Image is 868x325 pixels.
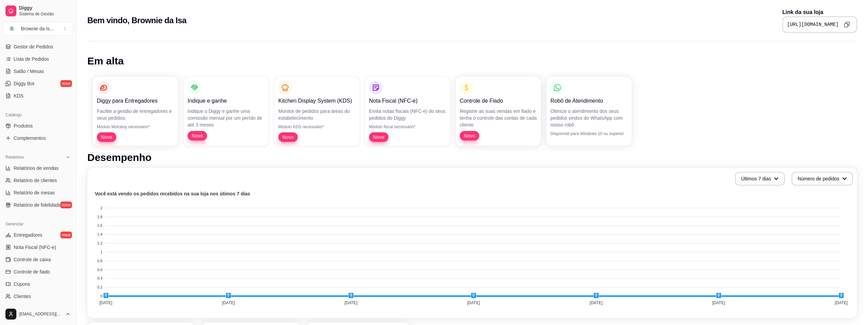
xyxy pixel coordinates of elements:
[14,281,30,287] span: Cupons
[712,300,725,305] tspan: [DATE]
[369,124,446,130] p: Módulo fiscal necessário*
[3,187,73,198] a: Relatório de mesas
[97,241,102,245] tspan: 1.2
[546,77,632,146] button: Robô de AtendimentoOtimize o atendimento dos seus pedidos vindos do WhatsApp com nosso robôDispon...
[99,300,112,305] tspan: [DATE]
[3,22,73,35] button: Select a team
[3,133,73,144] a: Complementos
[3,279,73,290] a: Cupons
[3,219,73,230] div: Gerenciar
[370,134,387,141] span: Novo
[183,77,269,146] button: Indique e ganheIndique o Diggy e ganhe uma comissão mensal por um perído de até 3 mesesNovo
[14,256,51,263] span: Controle de caixa
[188,97,265,105] p: Indique e ganhe
[14,56,49,62] span: Lista de Pedidos
[97,232,102,236] tspan: 1.4
[792,172,853,186] button: Número de pedidos
[87,151,857,164] h1: Desempenho
[98,134,115,141] span: Novo
[365,77,450,146] button: Nota Fiscal (NFC-e)Emita notas fiscais (NFC-e) do seus pedidos do DiggyMódulo fiscal necessário*Novo
[278,124,355,130] p: Módulo KDS necessário*
[97,276,102,280] tspan: 0.4
[87,15,186,26] h2: Bem vindo, Brownie da Isa
[787,21,839,28] pre: [URL][DOMAIN_NAME]
[97,215,102,219] tspan: 1.8
[3,175,73,186] a: Relatório de clientes
[188,108,265,128] p: Indique o Diggy e ganhe uma comissão mensal por um perído de até 3 meses
[14,122,33,129] span: Produtos
[344,300,357,305] tspan: [DATE]
[97,268,102,272] tspan: 0.6
[95,191,250,196] text: Você está vendo os pedidos recebidos na sua loja nos útimos 7 dias
[14,202,61,208] span: Relatório de fidelidade
[3,109,73,120] div: Catálogo
[97,108,174,121] p: Facilite a gestão de entregadores e seus pedidos.
[278,97,355,105] p: Kitchen Display System (KDS)
[3,254,73,265] a: Controle de caixa
[461,132,478,139] span: Novo
[97,223,102,227] tspan: 1.6
[14,92,24,99] span: KDS
[100,294,102,298] tspan: 0
[3,230,73,240] a: Entregadoresnovo
[3,242,73,253] a: Nota Fiscal (NFC-e)
[3,78,73,89] a: Diggy Botnovo
[278,108,355,121] p: Monitor de pedidos para áreas do estabelecimento
[19,11,71,17] span: Sistema de Gestão
[456,77,541,146] button: Controle de FiadoRegistre as suas vendas em fiado e tenha o controle das contas de cada clienteNovo
[14,165,59,172] span: Relatórios de vendas
[14,268,50,275] span: Controle de fiado
[274,77,359,146] button: Kitchen Display System (KDS)Monitor de pedidos para áreas do estabelecimentoMódulo KDS necessário...
[550,108,628,128] p: Otimize o atendimento dos seus pedidos vindos do WhatsApp com nosso robô
[3,54,73,64] a: Lista de Pedidos
[460,97,537,105] p: Controle de Fiado
[3,90,73,101] a: KDS
[841,19,852,30] button: Copy to clipboard
[782,8,857,16] p: Link da sua loja
[97,97,174,105] p: Diggy para Entregadores
[3,306,73,322] button: [EMAIL_ADDRESS][DOMAIN_NAME]
[97,285,102,289] tspan: 0.2
[9,25,15,32] span: B
[14,189,55,196] span: Relatório de mesas
[3,163,73,174] a: Relatórios de vendas
[14,177,57,184] span: Relatório de clientes
[19,311,62,317] span: [EMAIL_ADDRESS][DOMAIN_NAME]
[735,172,785,186] button: Últimos 7 dias
[14,43,53,50] span: Gestor de Pedidos
[369,108,446,121] p: Emita notas fiscais (NFC-e) do seus pedidos do Diggy
[189,132,206,139] span: Novo
[550,131,628,136] p: Disponível para Windows 10 ou superior
[280,134,296,141] span: Novo
[590,300,603,305] tspan: [DATE]
[97,124,174,130] p: Módulo Motoboy necessário*
[100,206,102,210] tspan: 2
[3,200,73,210] a: Relatório de fidelidadenovo
[19,5,71,11] span: Diggy
[3,66,73,77] a: Salão / Mesas
[14,80,34,87] span: Diggy Bot
[369,97,446,105] p: Nota Fiscal (NFC-e)
[14,135,46,142] span: Complementos
[3,41,73,52] a: Gestor de Pedidos
[14,232,42,238] span: Entregadores
[3,291,73,302] a: Clientes
[93,77,178,146] button: Diggy para EntregadoresFacilite a gestão de entregadores e seus pedidos.Módulo Motoboy necessário...
[14,244,56,251] span: Nota Fiscal (NFC-e)
[100,250,102,254] tspan: 1
[467,300,480,305] tspan: [DATE]
[3,120,73,131] a: Produtos
[87,55,857,67] h1: Em alta
[3,3,73,19] a: DiggySistema de Gestão
[21,25,54,32] div: Brownie da Is ...
[14,293,31,300] span: Clientes
[3,266,73,277] a: Controle de fiado
[14,68,44,75] span: Salão / Mesas
[550,97,628,105] p: Robô de Atendimento
[835,300,848,305] tspan: [DATE]
[460,108,537,128] p: Registre as suas vendas em fiado e tenha o controle das contas de cada cliente
[5,154,24,160] span: Relatórios
[97,259,102,263] tspan: 0.8
[222,300,235,305] tspan: [DATE]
